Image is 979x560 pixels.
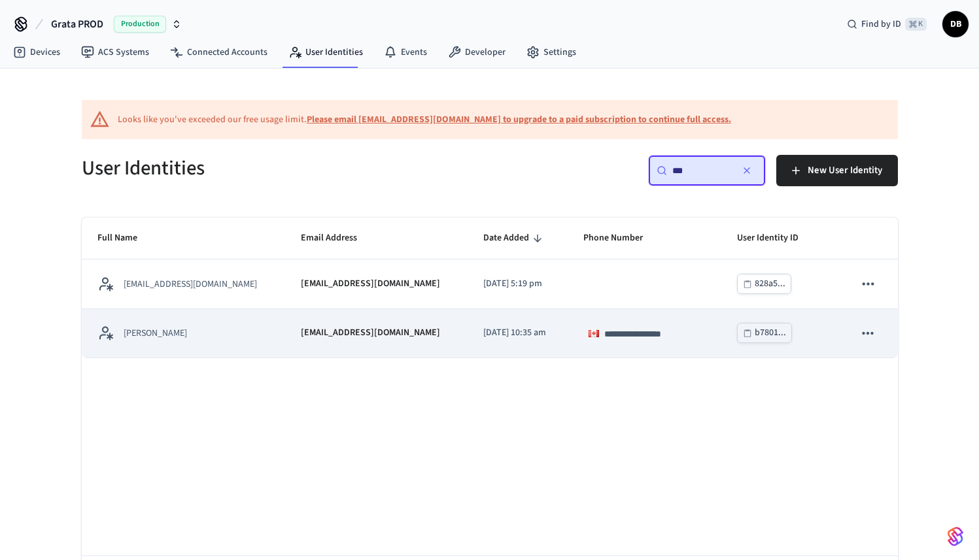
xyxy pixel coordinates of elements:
span: Production [114,16,166,33]
a: Events [373,41,438,64]
div: b7801... [755,325,786,341]
p: [EMAIL_ADDRESS][DOMAIN_NAME] [301,277,440,291]
img: SeamLogoGradient.69752ec5.svg [948,526,963,547]
a: Connected Accounts [160,41,278,64]
span: User Identity ID [737,228,816,248]
h5: User Identities [82,155,482,182]
button: DB [942,11,969,37]
p: [PERSON_NAME] [124,327,187,340]
span: ⌘ K [905,18,927,31]
button: 828a5... [737,274,791,294]
span: Email Address [301,228,374,248]
a: Devices [3,41,71,64]
div: Canada: + 1 [583,323,608,344]
a: Developer [438,41,516,64]
table: sticky table [82,218,898,358]
p: [EMAIL_ADDRESS][DOMAIN_NAME] [301,326,440,340]
span: Grata PROD [51,16,103,32]
span: Find by ID [861,18,901,31]
span: New User Identity [808,162,882,179]
p: [DATE] 5:19 pm [483,277,553,291]
div: 828a5... [755,276,785,292]
a: ACS Systems [71,41,160,64]
span: Phone Number [583,228,660,248]
p: [EMAIL_ADDRESS][DOMAIN_NAME] [124,278,257,291]
a: Please email [EMAIL_ADDRESS][DOMAIN_NAME] to upgrade to a paid subscription to continue full access. [307,113,731,126]
button: b7801... [737,323,792,343]
a: User Identities [278,41,373,64]
p: [DATE] 10:35 am [483,326,553,340]
div: Find by ID⌘ K [836,12,937,36]
button: New User Identity [776,155,898,186]
span: DB [944,12,967,36]
a: Settings [516,41,587,64]
span: Date Added [483,228,546,248]
span: Full Name [97,228,154,248]
div: Looks like you've exceeded our free usage limit. [118,113,731,127]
